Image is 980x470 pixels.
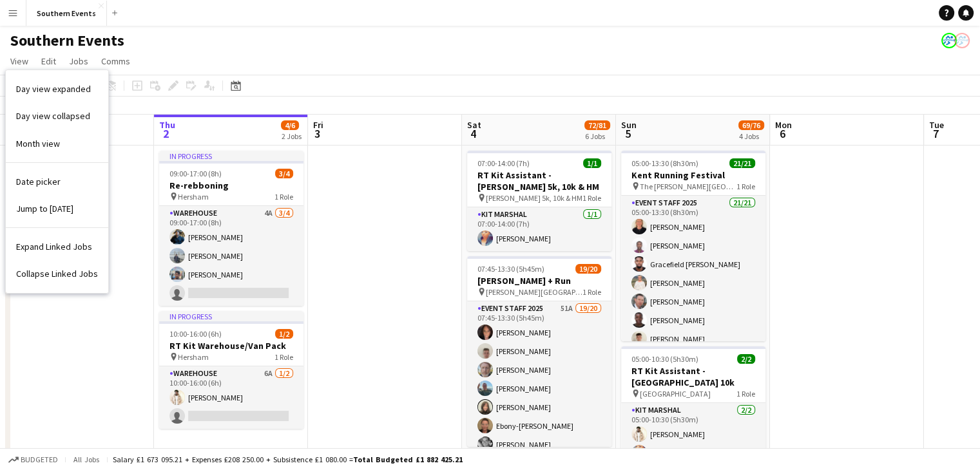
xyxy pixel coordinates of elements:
[3,126,22,141] span: 1
[6,233,108,260] a: Expand Linked Jobs
[282,131,302,141] div: 2 Jobs
[775,119,792,131] span: Mon
[582,193,601,203] span: 1 Role
[621,403,765,465] app-card-role: Kit Marshal2/205:00-10:30 (5h30m)[PERSON_NAME][PERSON_NAME]
[16,268,98,279] span: Collapse Linked Jobs
[467,207,611,251] app-card-role: Kit Marshal1/107:00-14:00 (7h)[PERSON_NAME]
[101,55,130,67] span: Comms
[10,31,124,50] h1: Southern Events
[467,119,481,131] span: Sat
[159,151,303,161] div: In progress
[736,389,755,399] span: 1 Role
[64,53,93,70] a: Jobs
[10,55,28,67] span: View
[927,126,944,141] span: 7
[773,126,792,141] span: 6
[159,311,303,429] app-job-card: In progress10:00-16:00 (6h)1/2RT Kit Warehouse/Van Pack Hersham1 RoleWarehouse6A1/210:00-16:00 (6...
[486,287,582,297] span: [PERSON_NAME][GEOGRAPHIC_DATA], [GEOGRAPHIC_DATA], [GEOGRAPHIC_DATA]
[621,346,765,465] app-job-card: 05:00-10:30 (5h30m)2/2RT Kit Assistant - [GEOGRAPHIC_DATA] 10k [GEOGRAPHIC_DATA]1 RoleKit Marshal...
[929,119,944,131] span: Tue
[16,138,60,149] span: Month view
[16,110,90,122] span: Day view collapsed
[941,33,957,48] app-user-avatar: RunThrough Events
[6,260,108,287] a: Collapse Linked Jobs
[159,311,303,321] div: In progress
[486,193,582,203] span: [PERSON_NAME] 5k, 10k & HM
[275,169,293,178] span: 3/4
[274,192,293,202] span: 1 Role
[640,182,736,191] span: The [PERSON_NAME][GEOGRAPHIC_DATA]
[5,53,34,70] a: View
[178,192,209,202] span: Hersham
[6,453,60,467] button: Budgeted
[6,102,108,129] a: Day view collapsed
[477,264,544,274] span: 07:45-13:30 (5h45m)
[6,168,108,195] a: Date picker
[583,158,601,168] span: 1/1
[467,151,611,251] app-job-card: 07:00-14:00 (7h)1/1RT Kit Assistant - [PERSON_NAME] 5k, 10k & HM [PERSON_NAME] 5k, 10k & HM1 Role...
[575,264,601,274] span: 19/20
[96,53,135,70] a: Comms
[159,366,303,429] app-card-role: Warehouse6A1/210:00-16:00 (6h)[PERSON_NAME]
[16,241,92,252] span: Expand Linked Jobs
[631,158,698,168] span: 05:00-13:30 (8h30m)
[36,53,61,70] a: Edit
[281,120,299,130] span: 4/6
[737,354,755,364] span: 2/2
[584,120,610,130] span: 72/81
[736,182,755,191] span: 1 Role
[71,455,102,464] span: All jobs
[621,119,637,131] span: Sun
[159,180,303,191] h3: Re-rebboning
[6,195,108,222] a: Jump to today
[21,455,58,464] span: Budgeted
[159,119,175,131] span: Thu
[585,131,610,141] div: 6 Jobs
[313,119,323,131] span: Fri
[26,1,107,26] button: Southern Events
[274,352,293,362] span: 1 Role
[477,158,530,168] span: 07:00-14:00 (7h)
[159,206,303,306] app-card-role: Warehouse4A3/409:00-17:00 (8h)[PERSON_NAME][PERSON_NAME][PERSON_NAME]
[739,131,764,141] div: 4 Jobs
[159,151,303,306] app-job-card: In progress09:00-17:00 (8h)3/4Re-rebboning Hersham1 RoleWarehouse4A3/409:00-17:00 (8h)[PERSON_NAM...
[729,158,755,168] span: 21/21
[353,455,463,464] span: Total Budgeted £1 882 425.21
[467,275,611,287] h3: [PERSON_NAME] + Run
[619,126,637,141] span: 5
[169,329,222,339] span: 10:00-16:00 (6h)
[465,126,481,141] span: 4
[178,352,209,362] span: Hersham
[69,55,88,67] span: Jobs
[621,365,765,388] h3: RT Kit Assistant - [GEOGRAPHIC_DATA] 10k
[738,120,764,130] span: 69/76
[113,455,463,464] div: Salary £1 673 095.21 + Expenses £208 250.00 + Subsistence £1 080.00 =
[16,203,73,214] span: Jump to [DATE]
[16,176,61,187] span: Date picker
[169,169,222,178] span: 09:00-17:00 (8h)
[6,75,108,102] a: Day view expanded
[640,389,711,399] span: [GEOGRAPHIC_DATA]
[6,130,108,157] a: Month view
[582,287,601,297] span: 1 Role
[159,340,303,352] h3: RT Kit Warehouse/Van Pack
[157,126,175,141] span: 2
[16,83,91,95] span: Day view expanded
[631,354,698,364] span: 05:00-10:30 (5h30m)
[275,329,293,339] span: 1/2
[621,169,765,181] h3: Kent Running Festival
[311,126,323,141] span: 3
[41,55,56,67] span: Edit
[621,151,765,341] app-job-card: 05:00-13:30 (8h30m)21/21Kent Running Festival The [PERSON_NAME][GEOGRAPHIC_DATA]1 RoleEvent Staff...
[467,256,611,447] app-job-card: 07:45-13:30 (5h45m)19/20[PERSON_NAME] + Run [PERSON_NAME][GEOGRAPHIC_DATA], [GEOGRAPHIC_DATA], [G...
[954,33,970,48] app-user-avatar: RunThrough Events
[467,169,611,193] h3: RT Kit Assistant - [PERSON_NAME] 5k, 10k & HM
